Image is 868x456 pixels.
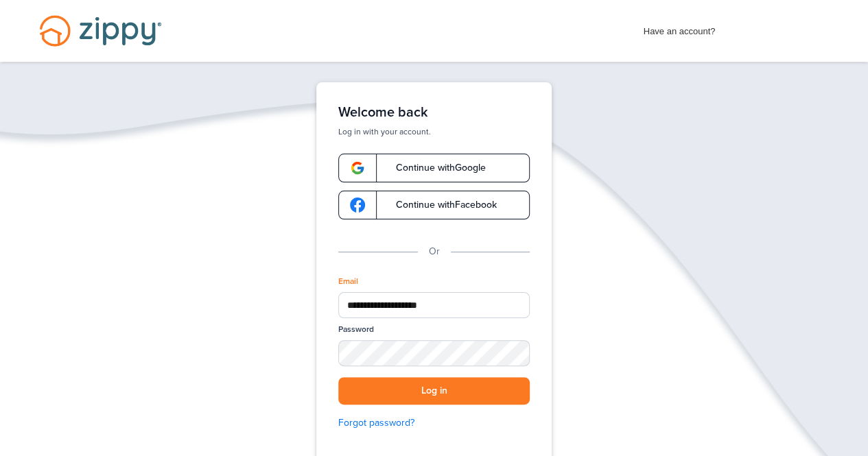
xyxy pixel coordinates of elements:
[338,191,530,219] a: google-logoContinue withFacebook
[338,276,358,287] label: Email
[429,244,440,259] p: Or
[338,154,530,182] a: google-logoContinue withGoogle
[338,377,530,405] button: Log in
[338,324,374,335] label: Password
[338,126,530,137] p: Log in with your account.
[382,163,486,173] span: Continue with Google
[338,104,530,121] h1: Welcome back
[338,416,530,431] a: Forgot password?
[350,160,365,176] img: google-logo
[338,292,530,318] input: Email
[644,17,716,39] span: Have an account?
[350,197,365,213] img: google-logo
[382,200,497,210] span: Continue with Facebook
[338,340,530,365] input: Password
